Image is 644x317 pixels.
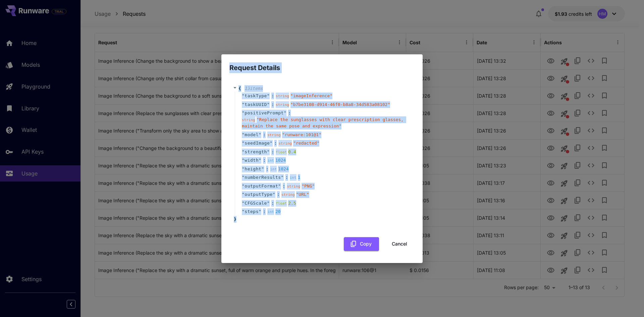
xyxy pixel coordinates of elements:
div: 20 [267,208,281,215]
span: " PNG " [302,183,315,189]
span: " redacted " [293,141,319,146]
span: " [261,166,264,171]
span: taskUUID [245,101,267,108]
span: : [271,149,274,155]
span: numberResults [245,174,281,181]
span: : [263,131,266,138]
div: 0.4 [276,149,296,155]
span: outputType [245,191,272,198]
span: float [276,150,287,154]
span: " [242,166,245,171]
span: " [242,141,245,146]
span: steps [245,208,259,215]
button: Cancel [384,237,415,251]
span: height [245,166,261,172]
span: string [281,193,295,197]
span: " [242,149,245,154]
span: float [276,201,287,206]
span: : [285,174,288,181]
span: int [267,158,274,163]
span: " imageInference " [290,93,332,98]
span: : [277,191,280,198]
span: model [245,131,259,138]
span: " [284,110,286,115]
span: " [242,175,245,180]
span: " [273,192,275,197]
span: int [270,167,277,171]
span: " [242,183,245,189]
span: " runware:101@1 " [282,132,321,137]
span: { [238,85,241,92]
span: string [242,118,255,122]
span: : [271,200,274,207]
span: int [267,210,274,214]
span: " [242,102,245,107]
span: " [259,158,261,163]
span: " [278,183,281,189]
span: " [267,102,270,107]
span: " [242,201,245,206]
span: : [283,183,285,190]
span: " Replace the sunglasses with clear prescription glasses, maintain the same pose and expression " [242,117,404,129]
span: " [281,175,284,180]
span: : [274,140,277,147]
span: " [242,209,245,214]
span: " [242,110,245,115]
span: strength [245,149,267,155]
span: : [263,208,266,215]
span: : [266,166,269,172]
div: 1024 [270,166,288,172]
span: : [271,101,274,108]
span: width [245,157,259,164]
div: 1 [290,174,301,181]
span: taskType [245,93,267,99]
span: outputFormat [245,183,278,190]
button: Copy [344,237,379,251]
span: " [242,158,245,163]
span: seedImage [245,140,270,147]
span: : [263,157,266,164]
span: " b7be3108-d914-46f0-b8a8-34d583a08102 " [290,102,390,107]
span: " [267,149,270,154]
span: string [276,94,289,98]
h2: Request Details [221,54,423,73]
span: " [259,132,261,137]
span: : [271,93,274,99]
span: " [259,209,261,214]
div: 2.5 [276,200,296,207]
span: " URL " [296,192,309,197]
span: string [287,184,300,189]
span: int [290,175,297,180]
span: string [267,133,281,137]
span: " [267,201,270,206]
span: } [233,216,236,223]
span: " [270,141,272,146]
span: CFGScale [245,200,267,207]
span: 13 item s [245,86,263,91]
span: string [276,103,289,107]
span: " [267,93,270,98]
span: " [242,192,245,197]
span: " [242,132,245,137]
span: " [242,93,245,98]
div: 1024 [267,157,286,164]
span: positivePrompt [245,110,284,116]
span: string [278,141,292,146]
span: : [288,110,291,116]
